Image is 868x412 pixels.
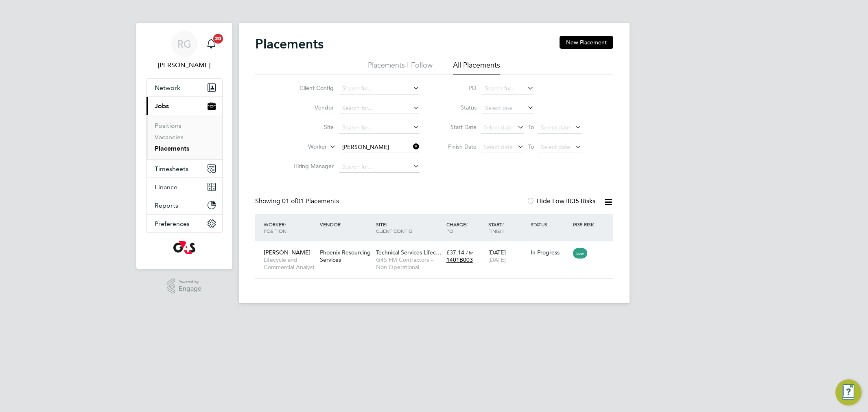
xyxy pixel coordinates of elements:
[287,84,334,92] label: Client Config
[155,84,180,92] span: Network
[179,278,201,285] span: Powered by
[483,143,513,151] span: Select date
[255,36,324,52] h2: Placements
[282,197,339,205] span: 01 Placements
[146,60,223,70] span: Rachel Graham
[482,83,534,94] input: Search for...
[146,115,222,159] div: Jobs
[173,241,195,254] img: g4s-logo-retina.png
[440,104,477,111] label: Status
[155,183,177,191] span: Finance
[339,103,420,114] input: Search for...
[155,122,181,129] a: Positions
[167,278,201,294] a: Powered byEngage
[318,245,374,267] div: Phoenix Resourcing Services
[255,197,341,206] div: Showing
[440,123,477,131] label: Start Date
[213,34,223,44] span: 20
[262,244,613,251] a: [PERSON_NAME]Lifecycle and Commercial AnalystPhoenix Resourcing ServicesTechnical Services Lifec…...
[264,256,316,271] span: Lifecycle and Commercial Analyst
[526,122,536,132] span: To
[155,165,188,173] span: Timesheets
[339,142,420,153] input: Search for...
[282,197,297,205] span: 01 of
[486,217,529,238] div: Start
[146,97,222,115] button: Jobs
[368,60,433,75] li: Placements I Follow
[146,79,222,96] button: Network
[136,23,232,269] nav: Main navigation
[527,197,595,205] label: Hide Low IR35 Risks
[446,249,464,256] span: £37.14
[531,249,569,256] div: In Progress
[483,124,513,131] span: Select date
[560,36,613,49] button: New Placement
[440,143,477,150] label: Finish Date
[146,31,223,70] a: RG[PERSON_NAME]
[318,217,374,232] div: Vendor
[264,221,286,234] span: / Position
[155,202,178,209] span: Reports
[486,245,529,267] div: [DATE]
[262,217,318,238] div: Worker
[179,285,201,292] span: Engage
[155,102,169,110] span: Jobs
[287,123,334,131] label: Site
[573,248,587,259] span: Low
[339,83,420,94] input: Search for...
[146,241,223,254] a: Go to home page
[376,256,442,271] span: G4S FM Contractors – Non Operational
[146,160,222,178] button: Timesheets
[155,220,190,228] span: Preferences
[835,379,861,405] button: Engage Resource Center
[541,143,570,151] span: Select date
[287,162,334,170] label: Hiring Manager
[571,217,599,232] div: IR35 Risk
[146,178,222,196] button: Finance
[440,84,477,92] label: PO
[146,215,222,232] button: Preferences
[287,104,334,111] label: Vendor
[339,161,420,173] input: Search for...
[177,39,191,49] span: RG
[529,217,571,232] div: Status
[374,217,444,238] div: Site
[541,124,570,131] span: Select date
[339,122,420,134] input: Search for...
[155,145,189,152] a: Placements
[376,221,412,234] span: / Client Config
[203,31,219,57] a: 20
[146,196,222,214] button: Reports
[155,133,184,141] a: Vacancies
[264,249,310,256] span: [PERSON_NAME]
[482,103,534,114] input: Select one
[280,143,327,151] label: Worker
[488,221,504,234] span: / Finish
[526,141,536,152] span: To
[453,60,500,75] li: All Placements
[446,256,473,263] span: 1401B003
[444,217,487,238] div: Charge
[488,256,506,263] span: [DATE]
[466,250,473,256] span: / hr
[446,221,468,234] span: / PO
[376,249,442,256] span: Technical Services Lifec…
